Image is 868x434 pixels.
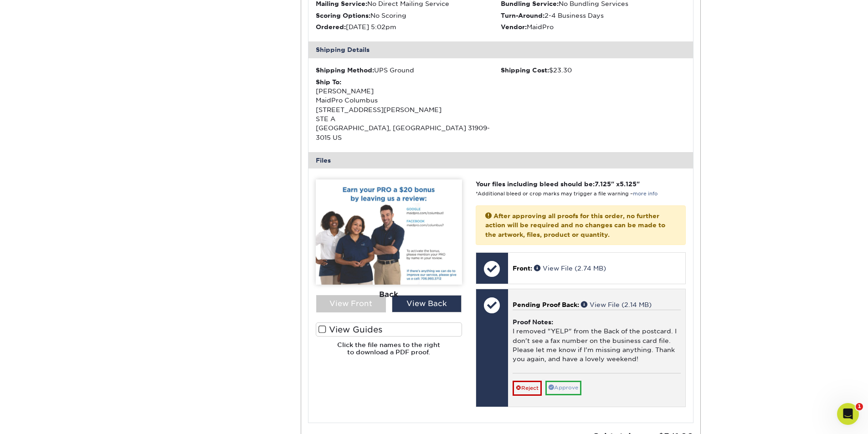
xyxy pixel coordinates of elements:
[476,180,640,188] strong: Your files including bleed should be: " x "
[620,180,637,188] span: 5.125
[476,191,657,197] small: *Additional bleed or crop marks may trigger a file warning –
[316,66,374,74] strong: Shipping Method:
[501,66,549,74] strong: Shipping Cost:
[316,23,346,31] strong: Ordered:
[316,77,501,143] div: [PERSON_NAME] MaidPro Columbus [STREET_ADDRESS][PERSON_NAME] STE A [GEOGRAPHIC_DATA], [GEOGRAPHIC...
[501,23,527,31] strong: Vendor:
[595,180,611,188] span: 7.125
[316,341,462,363] h6: Click the file names to the right to download a PDF proof.
[316,12,370,19] strong: Scoring Options:
[316,285,462,305] div: Back
[513,265,532,272] span: Front:
[513,318,553,326] strong: Proof Notes:
[501,66,686,75] div: $23.30
[633,191,657,197] a: more info
[308,152,693,168] div: Files
[316,78,341,86] strong: Ship To:
[316,322,462,337] label: View Guides
[545,381,581,395] a: Approve
[316,11,501,20] li: No Scoring
[513,301,579,308] span: Pending Proof Back:
[837,403,859,425] iframe: Intercom live chat
[513,310,681,373] div: I removed "YELP" from the Back of the postcard. I don't see a fax number on the business card fil...
[534,265,606,272] a: View File (2.74 MB)
[485,212,665,238] strong: After approving all proofs for this order, no further action will be required and no changes can ...
[501,11,686,20] li: 2-4 Business Days
[501,22,686,31] li: MaidPro
[316,66,501,75] div: UPS Ground
[581,301,652,308] a: View File (2.14 MB)
[856,403,863,410] span: 1
[308,41,693,58] div: Shipping Details
[513,381,542,395] a: Reject
[501,12,544,19] strong: Turn-Around:
[316,22,501,31] li: [DATE] 5:02pm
